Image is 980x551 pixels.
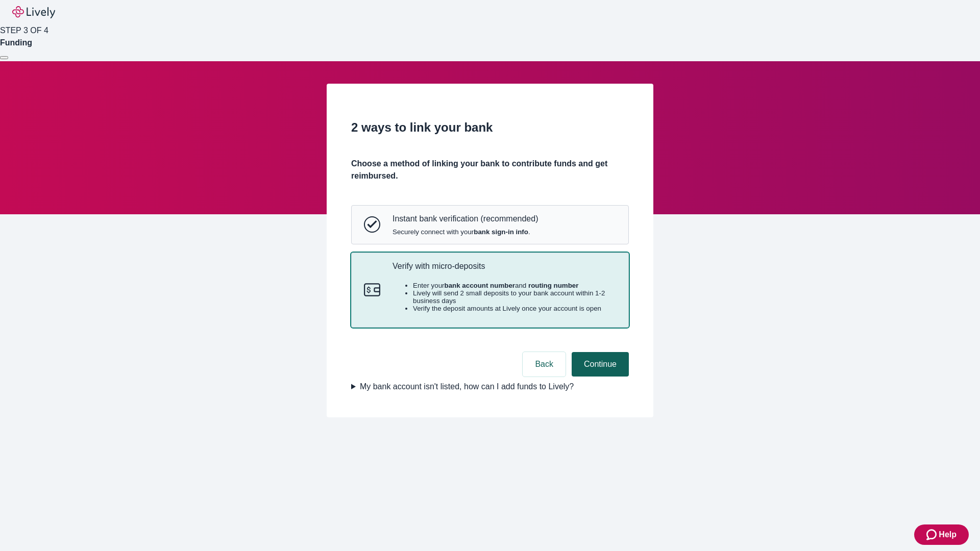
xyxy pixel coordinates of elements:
button: Micro-depositsVerify with micro-depositsEnter yourbank account numberand routing numberLively wil... [352,253,628,328]
p: Verify with micro-deposits [393,261,616,271]
svg: Zendesk support icon [926,529,939,541]
li: Verify the deposit amounts at Lively once your account is open [413,305,616,312]
svg: Instant bank verification [364,216,380,233]
button: Back [523,352,566,377]
h2: 2 ways to link your bank [351,118,629,137]
svg: Micro-deposits [364,282,380,298]
button: Instant bank verificationInstant bank verification (recommended)Securely connect with yourbank si... [352,206,628,243]
img: Lively [12,6,55,18]
li: Enter your and [413,282,616,289]
strong: bank account number [445,282,516,289]
button: Continue [572,352,629,377]
h4: Choose a method of linking your bank to contribute funds and get reimbursed. [351,158,629,182]
p: Instant bank verification (recommended) [393,214,538,223]
span: Help [939,529,957,541]
li: Lively will send 2 small deposits to your bank account within 1-2 business days [413,289,616,305]
span: Securely connect with your . [393,228,538,236]
strong: bank sign-in info [474,228,528,236]
button: Zendesk support iconHelp [914,524,969,545]
strong: routing number [528,282,578,289]
summary: My bank account isn't listed, how can I add funds to Lively? [351,381,629,393]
